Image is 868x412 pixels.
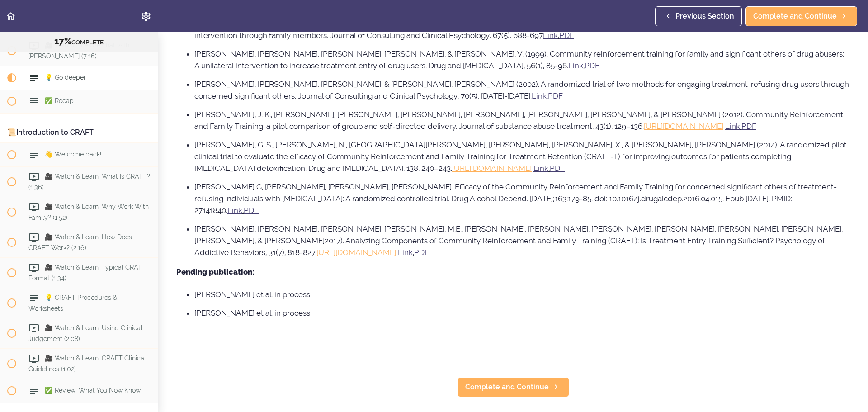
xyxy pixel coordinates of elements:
[28,264,146,281] span: 🎥 Watch & Learn: Typical CRAFT Format (1:34)
[194,139,850,174] li: [PERSON_NAME], G. S., [PERSON_NAME], N., [GEOGRAPHIC_DATA][PERSON_NAME], [PERSON_NAME], [PERSON_N...
[675,11,734,22] span: Previous Section
[558,31,559,40] u: ,
[28,233,132,251] span: 🎥 Watch & Learn: How Does CRAFT Work? (2:16)
[28,294,117,312] span: 💡 CRAFT Procedures & Worksheets
[398,248,413,257] a: Link
[141,11,151,22] svg: Settings Menu
[194,289,850,300] li: [PERSON_NAME] et al. in process
[547,91,548,100] u: ,
[242,206,244,215] u: ,
[741,122,756,131] a: PDF
[45,74,86,81] span: 💡 Go deeper
[655,6,742,26] a: Previous Section
[465,382,549,393] span: Complete and Continue
[533,164,548,173] a: Link
[194,78,850,102] li: [PERSON_NAME], [PERSON_NAME], [PERSON_NAME], & [PERSON_NAME], [PERSON_NAME] (2002). A randomized ...
[740,122,741,131] u: ,
[28,173,150,190] span: 🎥 Watch & Learn: What Is CRAFT? (1:36)
[550,164,565,173] a: PDF
[452,164,532,173] a: [URL][DOMAIN_NAME]
[753,11,837,22] span: Complete and Continue
[559,31,574,40] a: PDF
[194,181,850,216] li: [PERSON_NAME] G, [PERSON_NAME], [PERSON_NAME], [PERSON_NAME]. Efficacy of the Community Reinforce...
[45,151,101,158] span: 👋 Welcome back!
[644,122,723,131] a: [URL][DOMAIN_NAME]
[28,355,146,372] span: 🎥 Watch & Learn: CRAFT Clinical Guidelines (1:02)
[316,248,396,257] a: [URL][DOMAIN_NAME]
[543,31,558,40] a: Link
[413,248,414,257] u: ,
[244,206,259,215] a: PDF
[194,109,850,132] li: [PERSON_NAME], J. K., [PERSON_NAME], [PERSON_NAME], [PERSON_NAME], [PERSON_NAME], [PERSON_NAME], ...
[548,91,563,100] a: PDF
[532,91,547,100] a: Link
[194,307,850,319] li: [PERSON_NAME] et al. in process
[585,61,599,70] a: PDF
[745,6,857,26] a: Complete and Continue
[227,206,242,215] a: Link
[194,223,850,258] li: [PERSON_NAME], [PERSON_NAME], [PERSON_NAME], [PERSON_NAME], M.E., [PERSON_NAME], [PERSON_NAME], [...
[28,42,129,59] span: 🎥 Watch: Fireside chat with [PERSON_NAME] (7:16)
[45,97,74,104] span: ✅ Recap
[28,203,149,221] span: 🎥 Watch & Learn: Why Work With Family? (1:52)
[458,377,569,397] a: Complete and Continue
[176,267,254,276] strong: Pending publication:
[194,48,850,71] li: [PERSON_NAME], [PERSON_NAME], [PERSON_NAME], [PERSON_NAME], & [PERSON_NAME], V. (1999). Community...
[568,61,583,70] a: Link
[11,36,146,47] div: COMPLETE
[45,387,141,394] span: ✅ Review: What You Now Know
[414,248,429,257] a: PDF
[548,164,550,173] u: ,
[583,61,585,70] u: ,
[28,324,142,342] span: 🎥 Watch & Learn: Using Clinical Judgement (2:08)
[725,122,740,131] a: Link
[54,36,71,47] span: 17%
[5,11,16,22] svg: Back to course curriculum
